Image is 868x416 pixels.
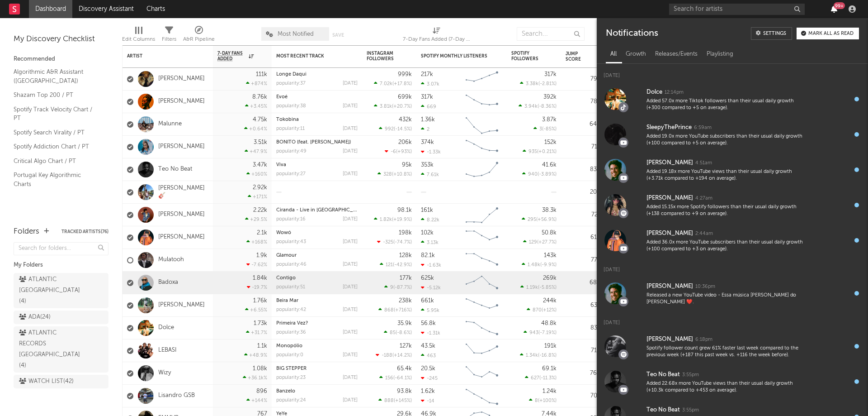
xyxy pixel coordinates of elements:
div: popularity: 37 [276,81,306,86]
div: 1.76k [253,298,267,304]
span: -42.9 % [394,263,410,268]
span: -3.89 % [539,172,555,177]
div: 77.3 [566,255,602,266]
div: [PERSON_NAME] [646,193,693,204]
span: +20.7 % [393,104,410,109]
div: 56.8k [421,320,436,326]
div: Wowó [276,230,358,235]
div: ( ) [385,148,412,154]
a: Teo No Beat [158,166,192,173]
svg: Chart title [462,68,502,91]
div: Spotify follower count grew 61% faster last week compared to the previous week (+187 this past we... [646,345,806,359]
div: 71.7 [566,142,602,153]
div: [DATE] [343,149,358,154]
div: 432k [399,117,412,123]
a: [PERSON_NAME] [158,234,205,241]
div: Edit Columns [122,23,155,49]
span: +12 % [543,308,555,313]
div: 4:51am [695,160,712,167]
span: 868 [384,308,394,313]
span: Most Notified [278,31,314,37]
div: Teo No Beat [646,405,680,416]
span: -5.85 % [539,285,555,290]
span: 7-Day Fans Added [217,51,246,62]
span: +0.21 % [538,149,555,154]
span: 3.94k [524,104,538,109]
div: [DATE] [343,239,358,244]
div: +171 % [248,194,267,200]
div: 1.9k [256,253,267,258]
div: My Discovery Checklist [14,34,108,45]
div: ( ) [522,216,557,222]
div: 269k [543,275,557,281]
div: 79.7 [566,74,602,85]
div: Beira Mar [276,298,358,303]
span: 935 [528,149,537,154]
div: popularity: 16 [276,217,306,222]
div: +168 % [246,239,267,245]
span: 9 [390,285,393,290]
a: [PERSON_NAME]4:27amAdded 15.15x more Spotify followers than their usual daily growth (+138 compar... [597,187,868,223]
input: Search... [517,27,585,41]
div: ( ) [520,284,557,290]
div: [DATE] [343,285,358,290]
div: 317k [544,72,557,77]
span: +27.7 % [538,240,555,245]
div: 72.1 [566,210,602,220]
div: ( ) [520,81,557,86]
div: +160 % [246,171,267,177]
a: Critical Algo Chart / PT [14,156,99,166]
div: 2.22k [253,207,267,213]
div: 2.1k [257,230,267,236]
span: 3.38k [526,81,538,86]
div: 3.47k [253,162,267,168]
div: Filters [162,23,176,49]
div: 2.92k [253,185,267,191]
div: 35.9k [397,320,412,326]
div: 78.5 [566,96,602,107]
div: Folders [14,226,39,237]
a: BONITO (feat. [PERSON_NAME]) [276,140,351,145]
a: [PERSON_NAME] 🎸 [158,185,208,200]
div: Filters [162,34,176,45]
div: [DATE] [343,172,358,177]
a: [PERSON_NAME]2:44amAdded 36.0x more YouTube subscribers than their usual daily growth (+100 compa... [597,223,868,258]
span: +19.9 % [393,217,410,222]
span: -6 [391,149,396,154]
div: ( ) [522,262,557,268]
a: Dolce12:14pmAdded 57.0x more Tiktok followers than their usual daily growth (+300 compared to +5 ... [597,81,868,117]
a: Banzelo [276,389,295,394]
a: Mulatooh [158,256,184,264]
a: [PERSON_NAME] [158,98,205,105]
a: Badoxa [158,279,178,287]
div: 669 [421,104,436,110]
div: ( ) [374,103,412,109]
a: Primeira Vez? [276,321,308,326]
div: ( ) [380,262,412,268]
span: +716 % [395,308,410,313]
a: [PERSON_NAME] [158,75,205,83]
div: All [606,47,621,62]
div: 625k [421,275,434,281]
button: Mark all as read [797,28,859,39]
div: [DATE] [597,64,868,81]
div: BONITO (feat. Nelson Freitas) [276,140,358,145]
span: 7.02k [380,81,392,86]
a: Shazam Top 200 / PT [14,90,99,100]
span: -9.9 % [542,263,555,268]
div: popularity: 38 [276,104,306,109]
div: 198k [399,230,412,236]
span: +56.9 % [538,217,555,222]
div: -5.12k [421,285,441,291]
div: 3:55pm [682,407,699,414]
div: 4:27am [695,195,712,202]
div: 4.75k [253,117,267,123]
div: Dolce [646,87,662,98]
a: Ciranda - Live in [GEOGRAPHIC_DATA] [276,208,368,213]
span: 870 [533,308,542,313]
div: Notifications [606,27,658,40]
a: Evoé [276,95,288,100]
div: +31.7 % [246,330,267,335]
span: 3.81k [380,104,392,109]
div: ( ) [377,239,412,245]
